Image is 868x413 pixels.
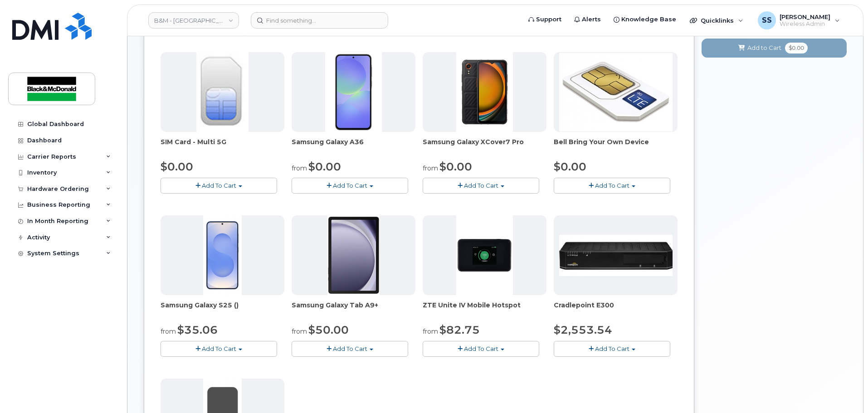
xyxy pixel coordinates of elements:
[148,12,239,29] a: B&M - Alberta
[621,15,676,24] span: Knowledge Base
[202,182,236,189] span: Add To Cart
[177,323,218,336] span: $35.06
[554,178,670,194] button: Add To Cart
[439,323,480,336] span: $82.75
[292,301,415,319] div: Samsung Galaxy Tab A9+
[747,44,781,52] span: Add to Cart
[161,137,284,155] div: SIM Card - Multi 5G
[327,215,380,295] img: phone23884.JPG
[554,137,678,155] div: Bell Bring Your Own Device
[292,341,408,357] button: Add To Cart
[559,53,673,131] img: phone23274.JPG
[308,160,341,173] span: $0.00
[423,301,546,319] div: ZTE Unite IV Mobile Hotspot
[595,345,629,352] span: Add To Cart
[554,301,678,319] div: Cradlepoint E300
[702,39,847,57] button: Add to Cart $0.00
[439,160,472,173] span: $0.00
[780,20,830,28] span: Wireless Admin
[161,178,277,194] button: Add To Cart
[161,160,193,173] span: $0.00
[456,52,513,132] img: phone23879.JPG
[423,341,539,357] button: Add To Cart
[559,235,673,276] img: phone23700.JPG
[308,323,349,336] span: $50.00
[751,11,846,29] div: Samantha Shandera
[251,12,388,29] input: Find something...
[522,10,568,29] a: Support
[196,52,248,132] img: 00D627D4-43E9-49B7-A367-2C99342E128C.jpg
[701,17,734,24] span: Quicklinks
[536,15,561,24] span: Support
[683,11,750,29] div: Quicklinks
[292,327,307,335] small: from
[161,327,176,335] small: from
[582,15,601,24] span: Alerts
[292,164,307,172] small: from
[568,10,607,29] a: Alerts
[292,178,408,194] button: Add To Cart
[202,345,236,352] span: Add To Cart
[464,345,498,352] span: Add To Cart
[456,215,513,295] img: phone23268.JPG
[607,10,683,29] a: Knowledge Base
[554,323,612,336] span: $2,553.54
[554,160,586,173] span: $0.00
[292,137,415,155] div: Samsung Galaxy A36
[464,182,498,189] span: Add To Cart
[423,164,438,172] small: from
[203,215,242,295] img: phone23817.JPG
[554,341,670,357] button: Add To Cart
[595,182,629,189] span: Add To Cart
[161,301,284,319] div: Samsung Galaxy S25 ()
[762,15,772,26] span: SS
[785,43,808,53] span: $0.00
[325,52,382,132] img: phone23886.JPG
[780,13,830,20] span: [PERSON_NAME]
[423,327,438,335] small: from
[423,137,546,155] div: Samsung Galaxy XCover7 Pro
[161,341,277,357] button: Add To Cart
[423,178,539,194] button: Add To Cart
[333,345,367,352] span: Add To Cart
[333,182,367,189] span: Add To Cart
